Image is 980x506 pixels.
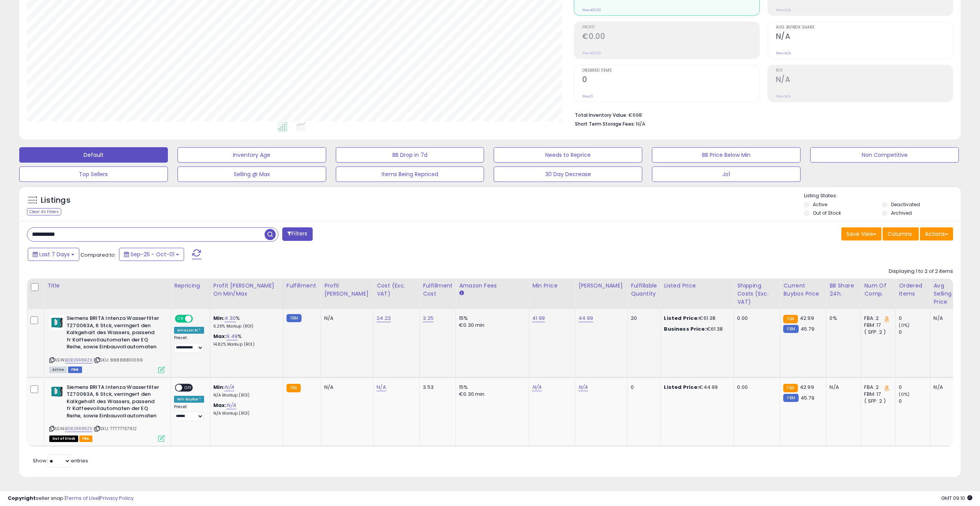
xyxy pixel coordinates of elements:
[33,457,88,464] span: Show: entries
[94,357,143,363] span: | SKU: 88888810069
[65,357,92,363] a: B0B2RR8RZK
[582,69,759,73] span: Ordered Items
[776,69,953,73] span: ROI
[286,314,302,322] small: FBM
[459,322,523,329] div: €0.30 min
[94,425,137,432] span: | SKU: 77777757912
[213,411,277,416] p: N/A Markup (ROI)
[652,147,801,163] button: BB Price Below Min
[841,227,881,240] button: Save View
[213,342,277,347] p: 14.82% Markup (ROI)
[664,383,699,391] b: Listed Price:
[920,227,953,240] button: Actions
[664,326,728,333] div: €61.38
[804,192,961,200] p: Listing States:
[783,325,798,333] small: FBM
[178,147,326,163] button: Inventory Age
[68,366,82,373] span: FBM
[883,227,919,240] button: Columns
[888,230,912,238] span: Columns
[664,384,728,391] div: €44.99
[131,250,174,258] span: Sep-25 - Oct-01
[49,384,165,441] div: ASIN:
[737,282,777,306] div: Shipping Costs (Exc. VAT)
[737,384,774,391] div: 0.00
[829,384,855,391] div: N/A
[899,329,930,336] div: 0
[182,384,194,391] span: OFF
[213,324,277,329] p: 6.26% Markup (ROI)
[80,251,116,259] span: Compared to:
[176,316,185,322] span: ON
[800,314,814,322] span: 42.99
[49,384,65,399] img: 41IFpsTzrlL._SL40_.jpg
[776,32,953,42] h2: N/A
[494,147,642,163] button: Needs to Reprice
[864,329,890,336] div: ( SFP: 2 )
[174,404,204,422] div: Preset:
[582,75,759,86] h2: 0
[801,325,814,333] span: 45.79
[899,398,930,405] div: 0
[899,384,930,391] div: 0
[213,315,277,329] div: %
[192,316,204,322] span: OFF
[899,315,930,322] div: 0
[575,110,947,119] li: €698
[664,325,706,333] b: Business Price:
[423,384,450,391] div: 3.53
[423,314,434,322] a: 3.25
[941,494,972,502] span: 2025-10-9 09:10 GMT
[459,391,523,398] div: €0.30 min
[578,314,593,322] a: 44.99
[582,94,593,99] small: Prev: 0
[575,121,635,127] b: Short Term Storage Fees:
[65,425,92,432] a: B0B2RR8RZK
[652,166,801,182] button: Jo1
[664,282,730,290] div: Listed Price
[864,315,890,322] div: FBA: 2
[578,282,624,290] div: [PERSON_NAME]
[636,120,645,128] span: N/A
[664,315,728,322] div: €61.38
[49,315,65,330] img: 41IFpsTzrlL._SL40_.jpg
[41,195,70,206] h5: Listings
[174,396,204,403] div: Win BuyBox *
[423,282,452,298] div: Fulfillment Cost
[813,210,841,216] label: Out of Stock
[783,394,798,402] small: FBM
[899,322,910,328] small: (0%)
[377,314,391,322] a: 24.22
[79,435,92,442] span: FBA
[494,166,642,182] button: 30 Day Decrease
[213,393,277,398] p: N/A Markup (ROI)
[286,282,318,290] div: Fulfillment
[631,315,655,322] div: 20
[864,322,890,329] div: FBM: 17
[933,282,962,306] div: Avg Selling Price
[28,248,79,261] button: Last 7 Days
[377,383,386,391] a: N/A
[174,282,207,290] div: Repricing
[377,282,416,298] div: Cost (Exc. VAT)
[213,333,277,347] div: %
[324,384,367,391] div: N/A
[213,314,225,322] b: Min:
[801,394,814,402] span: 45.79
[459,315,523,322] div: 15%
[336,147,484,163] button: BB Drop in 7d
[810,147,959,163] button: Non Competitive
[67,315,160,353] b: Siemens BRITA Intenza Wasserfilter TZ70063A, 6 Stck, verringert den Kalkgehalt des Wassers, passe...
[459,282,526,290] div: Amazon Fees
[532,383,541,391] a: N/A
[119,248,184,261] button: Sep-25 - Oct-01
[226,402,236,409] a: N/A
[49,366,67,373] span: All listings currently available for purchase on Amazon
[864,384,890,391] div: FBA: 2
[829,315,855,322] div: 0%
[575,112,627,118] b: Total Inventory Value:
[282,227,312,241] button: Filters
[889,268,953,275] div: Displaying 1 to 2 of 2 items
[899,282,927,298] div: Ordered Items
[783,282,823,298] div: Current Buybox Price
